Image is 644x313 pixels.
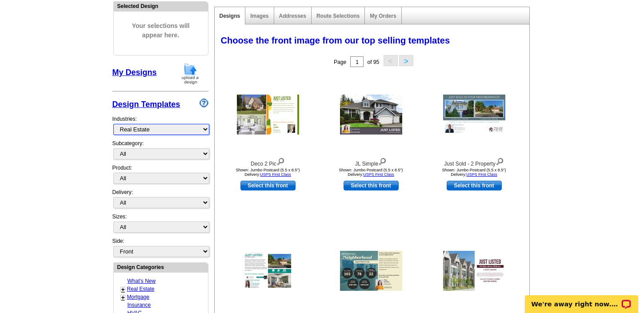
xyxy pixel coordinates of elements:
[221,36,450,45] span: Choose the front image from our top selling templates
[220,13,240,19] a: Designs
[121,286,125,293] a: +
[279,13,306,19] a: Addresses
[237,95,299,135] img: Deco 2 Pic
[466,172,497,177] a: USPS First Class
[114,263,208,271] div: Design Categories
[519,285,644,313] iframe: LiveChat chat widget
[243,252,293,290] img: Listed Two Photo
[334,59,346,65] span: Page
[128,278,156,284] a: What's New
[120,12,201,49] span: Your selections will appear here.
[112,213,208,237] div: Sizes:
[322,156,420,168] div: JL Simple
[367,59,379,65] span: of 95
[127,294,150,300] a: Mortgage
[219,168,317,177] div: Shown: Jumbo Postcard (5.5 x 8.5") Delivery:
[219,156,317,168] div: Deco 2 Pic
[114,2,208,10] div: Selected Design
[276,156,285,166] img: view design details
[340,95,402,135] img: JL Simple
[112,111,208,139] div: Industries:
[112,100,180,109] a: Design Templates
[112,139,208,164] div: Subcategory:
[425,156,523,168] div: Just Sold - 2 Property
[112,188,208,213] div: Delivery:
[425,168,523,177] div: Shown: Jumbo Postcard (5.5 x 8.5") Delivery:
[447,181,502,190] a: use this design
[370,13,396,19] a: My Orders
[399,55,413,66] button: >
[322,168,420,177] div: Shown: Jumbo Postcard (5.5 x 8.5") Delivery:
[384,55,398,66] button: <
[179,62,202,85] img: upload-design
[200,99,208,107] img: design-wizard-help-icon.png
[378,156,387,166] img: view design details
[363,172,394,177] a: USPS First Class
[250,13,268,19] a: Images
[128,302,151,308] a: Insurance
[443,251,505,291] img: RE Fresh
[127,286,155,292] a: Real Estate
[112,164,208,188] div: Product:
[240,181,296,190] a: use this design
[260,172,291,177] a: USPS First Class
[443,95,505,135] img: Just Sold - 2 Property
[112,68,157,77] a: My Designs
[316,13,360,19] a: Route Selections
[121,294,125,301] a: +
[112,237,208,258] div: Side:
[496,156,504,166] img: view design details
[340,251,402,291] img: Neighborhood Latest
[344,181,399,190] a: use this design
